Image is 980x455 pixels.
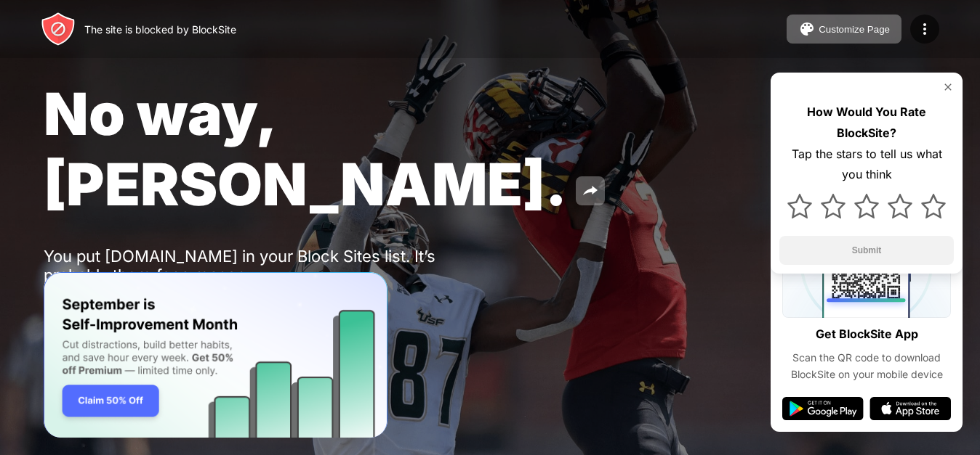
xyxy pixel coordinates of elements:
button: Customize Page [787,15,901,44]
div: The site is blocked by BlockSite [84,23,236,36]
div: You put [DOMAIN_NAME] in your Block Sites list. It’s probably there for a reason. [44,247,493,284]
div: Customize Page [819,24,890,35]
img: star.svg [821,194,846,218]
img: star.svg [787,194,812,218]
img: app-store.svg [869,397,951,420]
img: star.svg [888,194,912,218]
img: menu-icon.svg [916,20,933,38]
div: How Would You Rate BlockSite? [779,102,954,144]
img: pallet.svg [798,20,816,38]
img: google-play.svg [782,397,864,420]
div: Tap the stars to tell us what you think [779,144,954,186]
span: No way, [PERSON_NAME]. [44,78,567,219]
iframe: Banner [44,272,387,438]
img: rate-us-close.svg [942,81,954,93]
button: Submit [779,236,954,265]
img: star.svg [854,194,879,218]
img: header-logo.svg [41,12,76,46]
img: star.svg [921,194,946,218]
img: share.svg [582,182,599,200]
